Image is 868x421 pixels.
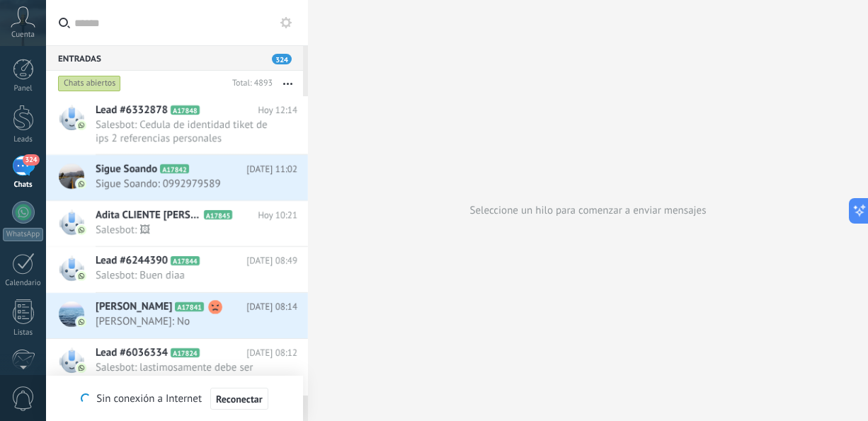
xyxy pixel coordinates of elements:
img: com.amocrm.amocrmwa.svg [76,317,86,327]
span: A17842 [160,164,188,173]
div: Entradas [46,45,303,71]
span: Adita CLIENTE [PERSON_NAME] [96,208,201,222]
span: [DATE] 08:14 [246,300,297,314]
span: [DATE] 08:12 [246,346,297,360]
img: com.amocrm.amocrmwa.svg [76,225,86,235]
span: [DATE] 11:02 [246,162,297,176]
span: Hoy 12:14 [258,103,297,117]
a: Sigue Soando A17842 [DATE] 11:02 Sigue Soando: 0992979589 [46,155,308,200]
a: Adita CLIENTE [PERSON_NAME] A17845 Hoy 10:21 Salesbot: 🖼 [46,201,308,246]
button: Reconectar [210,388,268,410]
span: Salesbot: lastimosamente debe ser inforconf limpio [96,361,270,388]
span: A17844 [171,256,199,265]
a: Lead #6244390 A17844 [DATE] 08:49 Salesbot: Buen diaa [46,247,308,292]
span: Salesbot: 🖼 [96,223,270,236]
span: Sigue Soando: 0992979589 [96,177,270,190]
img: com.amocrm.amocrmwa.svg [76,120,86,130]
div: Sin conexión a Internet [81,387,268,410]
span: A17841 [175,302,203,311]
span: 324 [23,154,39,166]
span: Lead #6244390 [96,254,168,268]
div: Chats [3,180,44,190]
div: WhatsApp [3,228,43,241]
span: Lead #6036334 [96,346,168,360]
img: com.amocrm.amocrmwa.svg [76,363,86,373]
span: Sigue Soando [96,162,157,176]
div: Panel [3,84,44,93]
span: Reconectar [216,394,263,404]
div: Calendario [3,279,44,288]
span: 324 [272,54,292,64]
div: Total: 4893 [227,76,273,91]
span: Cuenta [11,30,35,40]
span: Salesbot: Cedula de identidad tiket de ips 2 referencias personales [96,118,270,145]
span: A17845 [204,210,232,219]
span: Lead #6332878 [96,103,168,117]
span: [DATE] 08:49 [246,254,297,268]
span: Hoy 10:21 [258,208,297,222]
div: Chats abiertos [58,75,121,92]
img: com.amocrm.amocrmwa.svg [76,179,86,189]
a: Lead #6332878 A17848 Hoy 12:14 Salesbot: Cedula de identidad tiket de ips 2 referencias personales [46,96,308,154]
a: [PERSON_NAME] A17841 [DATE] 08:14 [PERSON_NAME]: No [46,293,308,338]
button: Más [273,71,303,96]
span: Salesbot: Buen diaa [96,269,270,282]
span: [PERSON_NAME] [96,300,172,314]
div: Leads [3,135,44,144]
img: com.amocrm.amocrmwa.svg [76,271,86,281]
span: A17824 [171,348,199,357]
span: [PERSON_NAME]: No [96,315,270,328]
a: Lead #6036334 A17824 [DATE] 08:12 Salesbot: lastimosamente debe ser inforconf limpio [46,339,308,397]
div: Listas [3,328,44,338]
span: A17848 [171,105,199,115]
